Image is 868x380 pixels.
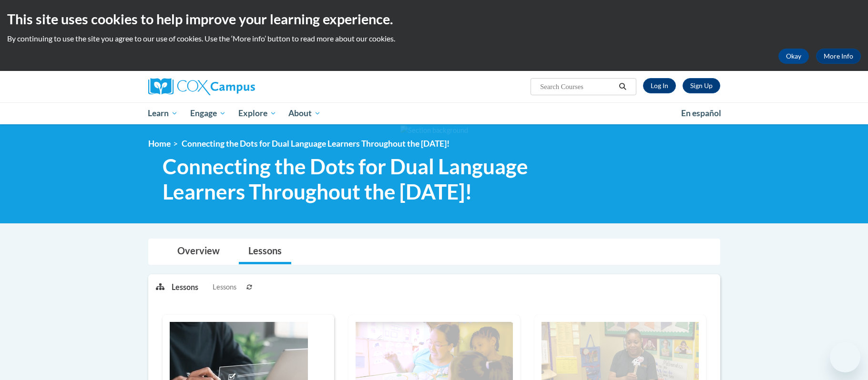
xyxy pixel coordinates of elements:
[539,81,615,92] input: Search Courses
[830,342,860,372] iframe: Button to launch messaging window
[683,78,720,93] a: Register
[148,78,329,95] a: Cox Campus
[148,78,255,95] img: Cox Campus
[190,108,226,119] span: Engage
[168,239,229,264] a: Overview
[232,102,283,124] a: Explore
[282,102,327,124] a: About
[643,78,676,93] a: Log In
[134,102,735,124] div: Main menu
[7,33,861,44] p: By continuing to use the site you agree to our use of cookies. Use the ‘More info’ button to read...
[182,139,449,149] span: Connecting the Dots for Dual Language Learners Throughout the [DATE]!
[184,102,232,124] a: Engage
[675,103,727,123] a: En español
[148,139,171,149] a: Home
[238,108,276,119] span: Explore
[148,108,178,119] span: Learn
[681,108,721,118] span: En español
[288,108,321,119] span: About
[172,282,198,292] p: Lessons
[618,83,627,90] i: 
[816,49,861,64] a: More Info
[213,282,236,292] span: Lessons
[778,49,809,64] button: Okay
[142,102,184,124] a: Learn
[400,125,468,136] img: Section background
[239,239,291,264] a: Lessons
[7,10,861,29] h2: This site uses cookies to help improve your learning experience.
[163,154,588,204] span: Connecting the Dots for Dual Language Learners Throughout the [DATE]!
[615,81,630,92] button: Search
